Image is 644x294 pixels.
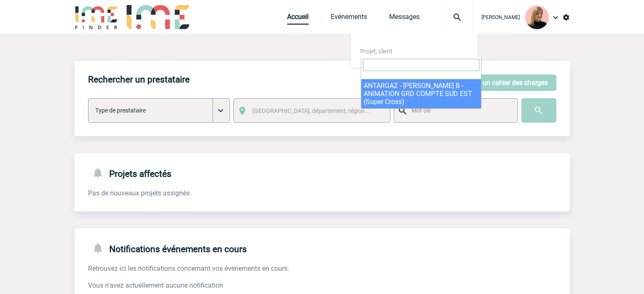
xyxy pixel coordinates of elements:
span: Pas de nouveaux projets assignés [88,189,190,197]
a: Messages [389,13,420,25]
span: [PERSON_NAME] [481,14,520,20]
li: ANTARGAZ - [PERSON_NAME] B - ANIMATION GRD COMPTE SUD EST (Super Cross) [361,79,481,108]
span: Vous n'avez actuellement aucune notification [88,281,223,289]
h4: Projets affectés [88,167,171,179]
a: Evénements [331,13,367,25]
img: notifications-24-px-g.png [91,167,109,179]
h4: Notifications événements en cours [88,242,247,254]
img: 131233-0.png [525,5,549,29]
span: Retrouvez ici les notifications concernant vos évenements en cours. [88,264,289,272]
img: IME-Finder [75,5,119,29]
input: Mot clé [409,105,510,116]
img: notifications-24-px-g.png [91,242,109,254]
input: Submit [521,98,556,123]
span: [GEOGRAPHIC_DATA], département, région... [252,107,370,114]
a: Accueil [287,13,309,25]
span: Projet, client [360,48,392,55]
h4: Rechercher un prestataire [88,74,190,85]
